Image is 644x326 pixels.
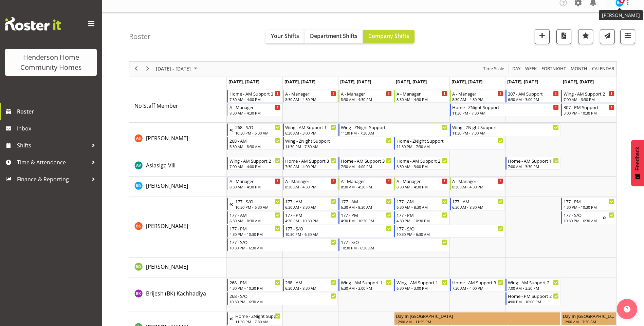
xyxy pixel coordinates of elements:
[227,225,282,238] div: Billie Sothern"s event - 177 - PM Begin From Monday, October 6, 2025 at 4:30:00 PM GMT+13:00 Ends...
[227,292,338,305] div: Brijesh (BK) Kachhadiya"s event - 268 - S/O Begin From Monday, October 6, 2025 at 10:30:00 PM GMT...
[535,29,550,44] button: Add a new shift
[283,123,338,136] div: Arshdeep Singh"s event - Wing - AM Support 1 Begin From Tuesday, October 7, 2025 at 6:30:00 AM GM...
[397,231,503,237] div: 10:30 PM - 6:30 AM
[283,279,338,291] div: Brijesh (BK) Kachhadiya"s event - 268 - AM Begin From Tuesday, October 7, 2025 at 6:30:00 AM GMT+...
[508,97,559,102] div: 6:30 AM - 3:00 PM
[285,137,392,144] div: Wing - ZNight Support
[564,97,614,102] div: 7:00 AM - 3:30 PM
[394,157,449,170] div: Asiasiga Vili"s event - Home - AM Support 2 Begin From Thursday, October 9, 2025 at 6:30:00 AM GM...
[132,64,141,73] button: Previous
[508,285,559,291] div: 7:00 AM - 3:30 PM
[600,29,615,44] button: Send a list of all shifts for the selected filtered period to all rostered employees.
[505,90,560,103] div: No Staff Member"s event - 307 - AM Support Begin From Saturday, October 11, 2025 at 6:30:00 AM GM...
[591,64,615,73] button: Month
[452,104,559,110] div: Home - ZNight Support
[285,198,336,205] div: 177 - AM
[482,64,505,73] button: Time Scale
[229,218,280,223] div: 6:30 AM - 8:30 AM
[341,97,392,102] div: 8:30 AM - 4:30 PM
[524,64,538,73] button: Timeline Week
[146,263,188,271] a: [PERSON_NAME]
[368,32,409,40] span: Company Shifts
[129,258,227,278] td: Billie-Rose Dunlop resource
[229,225,280,232] div: 177 - PM
[563,79,594,85] span: [DATE], [DATE]
[146,289,206,298] a: Brijesh (BK) Kachhadiya
[561,211,616,224] div: Billie Sothern"s event - 177 - S/O Begin From Sunday, October 12, 2025 at 10:30:00 PM GMT+13:00 E...
[508,164,559,169] div: 7:00 AM - 3:30 PM
[228,79,259,85] span: [DATE], [DATE]
[285,164,336,169] div: 7:30 AM - 4:00 PM
[541,64,567,73] span: Fortnight
[143,64,152,73] button: Next
[564,204,614,210] div: 4:30 PM - 10:30 PM
[5,17,61,30] img: Rosterit website logo
[17,106,98,117] span: Roster
[570,64,589,73] button: Timeline Month
[227,211,282,224] div: Billie Sothern"s event - 177 - AM Begin From Monday, October 6, 2025 at 6:30:00 AM GMT+13:00 Ends...
[564,218,603,223] div: 10:30 PM - 6:30 AM
[285,204,336,210] div: 6:30 AM - 8:30 AM
[341,218,392,223] div: 4:30 PM - 10:30 PM
[397,279,447,286] div: Wing - AM Support 1
[146,182,188,190] a: [PERSON_NAME]
[341,124,447,130] div: Wing - ZNight Support
[634,147,641,170] span: Feedback
[283,177,338,190] div: Barbara Dunlop"s event - A - Manager Begin From Tuesday, October 7, 2025 at 8:30:00 AM GMT+13:00 ...
[235,124,280,130] div: 268 - S/O
[341,279,392,286] div: Wing - AM Support 1
[341,285,392,291] div: 6:30 AM - 3:00 PM
[561,90,616,103] div: No Staff Member"s event - Wing - AM Support 2 Begin From Sunday, October 12, 2025 at 7:00:00 AM G...
[227,198,282,210] div: Billie Sothern"s event - 177 - S/O Begin From Sunday, October 5, 2025 at 10:30:00 PM GMT+13:00 En...
[394,225,505,238] div: Billie Sothern"s event - 177 - S/O Begin From Thursday, October 9, 2025 at 10:30:00 PM GMT+13:00 ...
[591,64,615,73] span: calendar
[229,110,280,116] div: 8:30 AM - 4:30 PM
[540,64,567,73] button: Fortnight
[341,157,392,164] div: Home - AM Support 3
[229,211,280,218] div: 177 - AM
[511,64,522,73] button: Timeline Day
[129,278,227,311] td: Brijesh (BK) Kachhadiya resource
[229,104,280,110] div: A - Manager
[620,29,635,44] button: Filter Shifts
[285,124,336,130] div: Wing - AM Support 1
[283,198,338,210] div: Billie Sothern"s event - 177 - AM Begin From Tuesday, October 7, 2025 at 6:30:00 AM GMT+13:00 End...
[397,285,447,291] div: 6:30 AM - 3:00 PM
[341,245,447,250] div: 10:30 PM - 6:30 AM
[285,97,336,102] div: 8:30 AM - 4:30 PM
[17,174,88,184] span: Finance & Reporting
[229,245,336,250] div: 10:30 PM - 6:30 AM
[285,144,392,149] div: 11:30 PM - 7:30 AM
[452,198,503,205] div: 177 - AM
[397,204,447,210] div: 6:30 AM - 8:30 AM
[450,90,505,103] div: No Staff Member"s event - A - Manager Begin From Friday, October 10, 2025 at 8:30:00 AM GMT+13:00...
[142,62,153,76] div: next period
[265,30,305,43] button: Your Shifts
[452,178,503,184] div: A - Manager
[564,104,614,110] div: 307 - PM Support
[146,134,188,142] a: [PERSON_NAME]
[285,231,392,237] div: 10:30 PM - 6:30 AM
[229,292,336,299] div: 268 - S/O
[338,90,393,103] div: No Staff Member"s event - A - Manager Begin From Wednesday, October 8, 2025 at 8:30:00 AM GMT+13:...
[396,79,427,85] span: [DATE], [DATE]
[507,79,538,85] span: [DATE], [DATE]
[563,312,614,319] div: Day In [GEOGRAPHIC_DATA]
[227,177,282,190] div: Barbara Dunlop"s event - A - Manager Begin From Monday, October 6, 2025 at 8:30:00 AM GMT+13:00 E...
[229,157,280,164] div: Wing - AM Support 2
[12,52,90,73] div: Henderson Home Community Homes
[235,204,280,210] div: 10:30 PM - 6:30 AM
[564,110,614,116] div: 3:00 PM - 10:30 PM
[394,137,505,150] div: Arshdeep Singh"s event - Home - ZNight Support Begin From Thursday, October 9, 2025 at 11:30:00 P...
[450,123,560,136] div: Arshdeep Singh"s event - Wing - ZNight Support Begin From Friday, October 10, 2025 at 11:30:00 PM...
[146,182,188,189] span: [PERSON_NAME]
[624,306,630,312] img: help-xxl-2.png
[452,279,503,286] div: Home - AM Support 3
[563,319,614,324] div: 12:00 AM - 7:30 AM
[452,97,503,102] div: 8:30 AM - 4:30 PM
[229,178,280,184] div: A - Manager
[452,124,559,130] div: Wing - ZNight Support
[508,292,559,299] div: Home - PM Support 2
[452,79,482,85] span: [DATE], [DATE]
[235,319,280,324] div: 11:30 PM - 7:30 AM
